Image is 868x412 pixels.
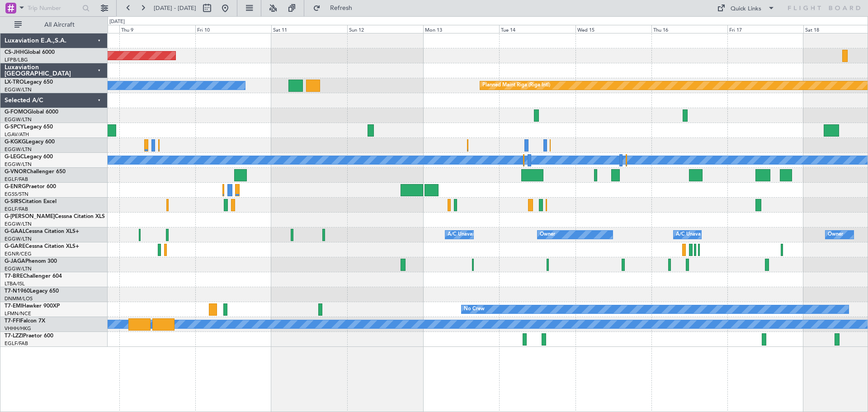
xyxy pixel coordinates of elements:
[5,340,28,347] a: EGLF/FAB
[5,199,57,204] a: G-SIRSCitation Excel
[5,154,24,160] span: G-LEGC
[499,25,575,33] div: Tue 14
[5,146,32,153] a: EGGW/LTN
[5,131,29,138] a: LGAV/ATH
[727,25,803,33] div: Fri 17
[731,5,761,14] div: Quick Links
[5,274,23,279] span: T7-BRE
[119,25,195,33] div: Thu 9
[5,86,32,93] a: EGGW/LTN
[5,244,79,249] a: G-GARECessna Citation XLS+
[5,280,25,287] a: LTBA/ISL
[5,244,25,249] span: G-GARE
[5,325,31,332] a: VHHH/HKG
[5,191,28,198] a: EGSS/STN
[5,139,26,145] span: G-KGKG
[5,109,58,115] a: G-FOMOGlobal 6000
[5,184,26,189] span: G-ENRG
[5,236,32,242] a: EGGW/LTN
[5,274,62,279] a: T7-BREChallenger 604
[676,228,713,242] div: A/C Unavailable
[5,50,24,55] span: CS-JHH
[271,25,347,33] div: Sat 11
[423,25,499,33] div: Mon 13
[5,318,45,324] a: T7-FFIFalcon 7X
[5,109,28,115] span: G-FOMO
[5,139,55,145] a: G-KGKGLegacy 600
[5,303,22,309] span: T7-EMI
[5,259,57,264] a: G-JAGAPhenom 300
[5,289,59,294] a: T7-N1960Legacy 650
[828,228,843,242] div: Owner
[5,318,20,324] span: T7-FFI
[5,184,56,189] a: G-ENRGPraetor 600
[5,221,32,227] a: EGGW/LTN
[448,228,485,242] div: A/C Unavailable
[576,25,651,33] div: Wed 15
[24,22,95,28] span: All Aircraft
[347,25,423,33] div: Sun 12
[482,79,550,92] div: Planned Maint Riga (Riga Intl)
[5,154,53,160] a: G-LEGCLegacy 600
[5,50,55,55] a: CS-JHHGlobal 6000
[5,214,105,219] a: G-[PERSON_NAME]Cessna Citation XLS
[5,57,28,63] a: LFPB/LBG
[712,1,779,15] button: Quick Links
[10,18,98,32] button: All Aircraft
[322,5,360,11] span: Refresh
[651,25,727,33] div: Thu 16
[5,310,31,317] a: LFMN/NCE
[5,206,28,213] a: EGLF/FAB
[5,251,32,257] a: EGNR/CEG
[5,80,24,85] span: LX-TRO
[5,289,30,294] span: T7-N1960
[154,4,196,12] span: [DATE] - [DATE]
[5,259,25,264] span: G-JAGA
[5,265,32,272] a: EGGW/LTN
[5,176,28,183] a: EGLF/FAB
[109,18,125,26] div: [DATE]
[5,199,22,204] span: G-SIRS
[5,124,24,130] span: G-SPCY
[195,25,271,33] div: Fri 10
[5,229,25,234] span: G-GAAL
[5,229,79,234] a: G-GAALCessna Citation XLS+
[5,124,53,130] a: G-SPCYLegacy 650
[5,161,32,168] a: EGGW/LTN
[28,1,80,15] input: Trip Number
[5,333,23,339] span: T7-LZZI
[309,1,363,15] button: Refresh
[5,169,27,175] span: G-VNOR
[5,116,32,123] a: EGGW/LTN
[5,333,53,339] a: T7-LZZIPraetor 600
[5,295,33,302] a: DNMM/LOS
[5,169,66,175] a: G-VNORChallenger 650
[5,303,60,309] a: T7-EMIHawker 900XP
[5,80,53,85] a: LX-TROLegacy 650
[5,214,55,219] span: G-[PERSON_NAME]
[540,228,555,242] div: Owner
[464,303,485,316] div: No Crew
